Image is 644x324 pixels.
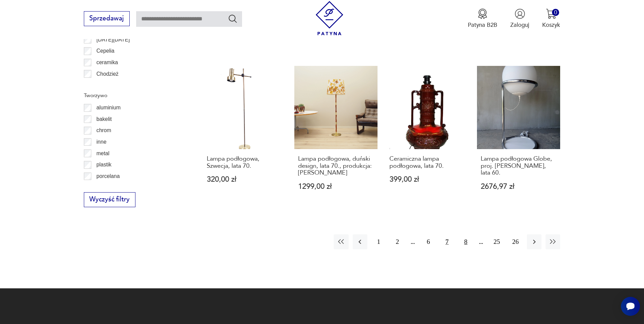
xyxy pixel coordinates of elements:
[515,8,525,19] img: Ikonka użytkownika
[542,21,560,29] p: Koszyk
[96,115,112,124] p: bakelit
[508,234,523,249] button: 26
[477,66,560,206] a: Lampa podłogowa Globe, proj. Aldo Van den Nieuwelaara, lata 60.Lampa podłogowa Globe, proj. [PERS...
[481,183,556,190] p: 2676,97 zł
[386,66,469,206] a: Ceramiczna lampa podłogowa, lata 70.Ceramiczna lampa podłogowa, lata 70.399,00 zł
[468,8,497,29] button: Patyna B2B
[84,11,130,26] button: Sprzedawaj
[96,172,120,181] p: porcelana
[468,8,497,29] a: Ikona medaluPatyna B2B
[294,66,378,206] a: Lampa podłogowa, duński design, lata 70., produkcja: DaniaLampa podłogowa, duński design, lata 70...
[228,14,238,23] button: Szukaj
[490,234,504,249] button: 25
[84,16,130,22] a: Sprzedawaj
[552,9,559,16] div: 0
[96,183,113,192] p: porcelit
[96,35,130,44] p: [DATE][DATE]
[389,156,465,169] h3: Ceramiczna lampa podłogowa, lata 70.
[96,70,118,78] p: Chodzież
[203,66,286,206] a: Lampa podłogowa, Szwecja, lata 70.Lampa podłogowa, Szwecja, lata 70.320,00 zł
[390,234,405,249] button: 2
[298,156,374,176] h3: Lampa podłogowa, duński design, lata 70., produkcja: [PERSON_NAME]
[96,81,117,90] p: Ćmielów
[84,192,135,207] button: Wyczyść filtry
[371,234,386,249] button: 1
[481,156,556,176] h3: Lampa podłogowa Globe, proj. [PERSON_NAME], lata 60.
[389,176,465,183] p: 399,00 zł
[207,176,282,183] p: 320,00 zł
[458,234,473,249] button: 8
[96,149,109,158] p: metal
[510,8,529,29] button: Zaloguj
[542,8,560,29] button: 0Koszyk
[96,103,121,112] p: aluminium
[298,183,374,190] p: 1299,00 zł
[510,21,529,29] p: Zaloguj
[96,58,118,67] p: ceramika
[312,1,347,35] img: Patyna - sklep z meblami i dekoracjami vintage
[96,160,111,169] p: plastik
[84,91,184,100] p: Tworzywo
[207,156,282,169] h3: Lampa podłogowa, Szwecja, lata 70.
[96,126,111,135] p: chrom
[546,8,556,19] img: Ikona koszyka
[96,138,106,146] p: inne
[440,234,454,249] button: 7
[96,47,114,55] p: Cepelia
[477,8,488,19] img: Ikona medalu
[421,234,436,249] button: 6
[621,297,640,316] iframe: Smartsupp widget button
[468,21,497,29] p: Patyna B2B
